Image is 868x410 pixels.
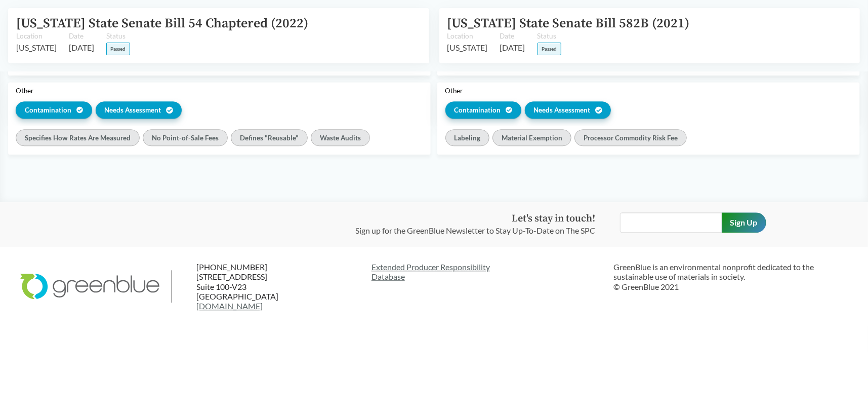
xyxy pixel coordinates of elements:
div: Defines "Reusable" [231,129,307,146]
input: Sign Up [722,212,766,233]
span: [DATE] [69,42,94,54]
a: [DOMAIN_NAME] [196,301,263,311]
span: [US_STATE] [447,42,488,54]
p: Sign up for the GreenBlue Newsletter to Stay Up-To-Date on The SPC [356,225,596,237]
span: [US_STATE] [16,42,57,54]
div: Specifies How Rates Are Measured [16,129,139,146]
span: Needs Assessment [104,105,161,115]
a: [US_STATE] State Senate Bill 582B (2021) [447,15,690,32]
div: No Point-of-Sale Fees [143,129,227,146]
div: Labeling [445,129,489,146]
div: Material Exemption [492,129,571,146]
strong: Let's stay in touch! [512,212,596,225]
p: [PHONE_NUMBER] [STREET_ADDRESS] Suite 100-V23 [GEOGRAPHIC_DATA] [196,262,319,311]
span: Status [106,31,130,41]
a: [US_STATE] State Senate Bill 54 Chaptered (2022) [16,15,308,32]
div: Other [16,87,423,95]
span: Contamination [454,105,501,115]
span: Location [447,31,488,41]
span: Date [69,31,94,41]
span: Passed [538,43,561,55]
span: Location [16,31,57,41]
span: Contamination [25,105,71,115]
span: Date [500,31,525,41]
div: Other [445,87,852,95]
div: Processor Commodity Risk Fee [574,129,686,146]
div: Waste Audits [311,129,369,146]
button: OtherContaminationNeeds AssessmentOtherContaminationNeeds AssessmentSpecifies How Rates Are Measu... [8,82,860,155]
a: Extended Producer ResponsibilityDatabase [371,262,606,281]
span: Passed [106,43,130,55]
span: [DATE] [500,42,525,54]
p: GreenBlue is an environmental nonprofit dedicated to the sustainable use of materials in society.... [613,262,848,291]
span: Status [538,31,561,41]
span: Needs Assessment [533,105,590,115]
